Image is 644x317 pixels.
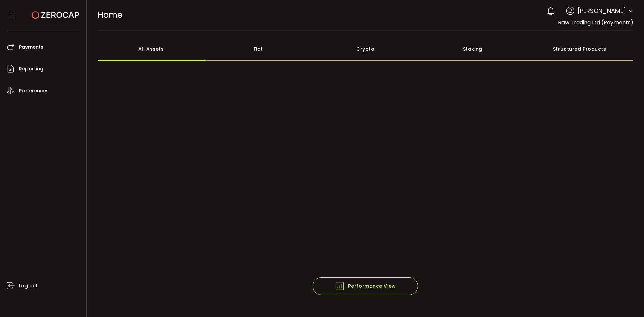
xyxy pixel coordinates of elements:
[610,285,644,317] iframe: Chat Widget
[526,37,634,61] div: Structured Products
[19,42,43,52] span: Payments
[335,281,396,291] span: Performance View
[19,64,43,74] span: Reporting
[98,9,122,21] span: Home
[419,37,526,61] div: Staking
[98,37,205,61] div: All Assets
[19,86,49,96] span: Preferences
[205,37,312,61] div: Fiat
[312,37,419,61] div: Crypto
[578,6,626,15] span: [PERSON_NAME]
[558,19,633,27] span: Raw Trading Ltd (Payments)
[313,277,418,295] button: Performance View
[19,281,38,291] span: Log out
